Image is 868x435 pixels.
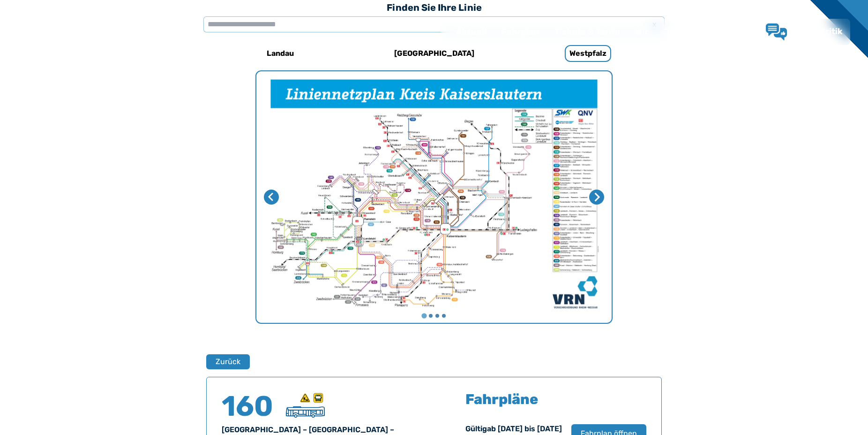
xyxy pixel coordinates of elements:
[442,314,446,318] button: Gehe zu Seite 4
[206,354,244,369] a: Zurück
[547,20,628,44] a: Tickets & Tarife
[30,25,67,38] img: QNV Logo
[465,392,538,406] h5: Fahrpläne
[794,26,843,37] span: Lob & Kritik
[218,42,343,65] a: Landau
[421,313,427,319] button: Gehe zu Seite 1
[494,20,547,44] a: Fahrplan
[264,190,279,205] button: Letzte Seite
[372,42,496,65] a: [GEOGRAPHIC_DATA]
[589,190,604,205] button: Nächste Seite
[256,71,612,323] div: My Favorite Images
[449,20,494,44] a: Aktuell
[565,45,611,62] h6: Westpfalz
[628,20,656,44] a: Wir
[286,406,325,418] img: Überlandbus
[30,23,67,41] a: QNV Logo
[256,71,612,323] li: 1 von 4
[766,23,843,40] a: Lob & Kritik
[525,42,650,65] a: Westpfalz
[692,20,741,44] a: Kontakt
[263,46,298,61] h6: Landau
[222,392,278,420] h4: 160
[429,314,433,318] button: Gehe zu Seite 2
[256,71,612,323] img: Netzpläne Westpfalz Seite 1 von 4
[390,46,478,61] h6: [GEOGRAPHIC_DATA]
[206,354,250,369] button: Zurück
[256,313,612,319] ul: Wählen Sie eine Seite zum Anzeigen
[435,314,439,318] button: Gehe zu Seite 3
[656,20,692,44] a: Jobs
